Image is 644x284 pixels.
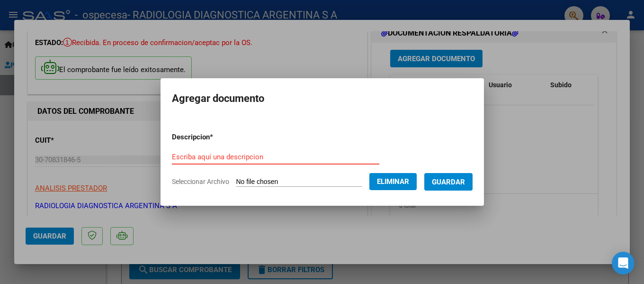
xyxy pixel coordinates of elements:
[369,173,417,190] button: Eliminar
[172,90,473,108] h2: Agregar documento
[432,178,465,186] span: Guardar
[377,177,409,186] span: Eliminar
[172,132,262,143] p: Descripcion
[424,173,473,191] button: Guardar
[612,252,635,275] div: Open Intercom Messenger
[172,178,229,185] span: Seleccionar Archivo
